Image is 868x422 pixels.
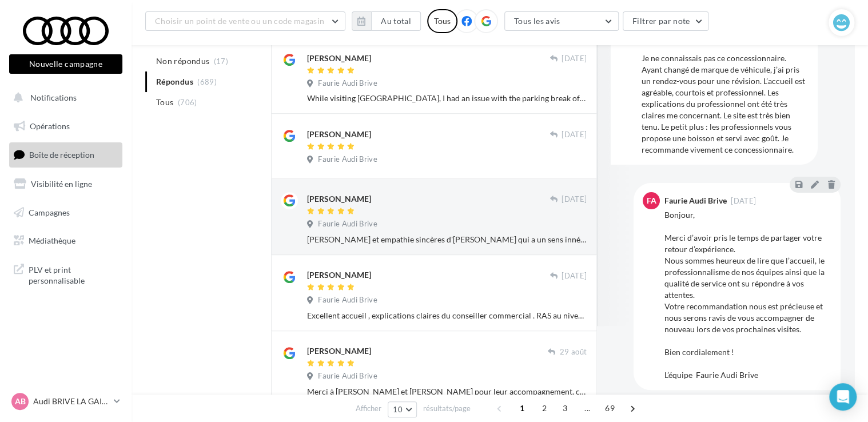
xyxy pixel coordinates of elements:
[7,86,120,110] button: Notifications
[145,11,345,31] button: Choisir un point de vente ou un code magasin
[504,11,619,31] button: Tous les avis
[33,396,109,407] p: Audi BRIVE LA GAILLARDE
[7,229,125,253] a: Médiathèque
[356,403,381,414] span: Afficher
[318,371,377,381] span: Faurie Audi Brive
[7,142,125,167] a: Boîte de réception
[562,54,587,64] span: [DATE]
[307,310,587,321] div: Excellent accueil , explications claires du conseiller commercial . RAS au niveau de l’atelier . ...
[562,271,587,281] span: [DATE]
[31,179,92,189] span: Visibilité en ligne
[600,399,619,417] span: 69
[15,396,26,407] span: AB
[307,53,371,64] div: [PERSON_NAME]
[7,257,125,291] a: PLV et print personnalisable
[562,194,587,205] span: [DATE]
[562,130,587,140] span: [DATE]
[7,114,125,138] a: Opérations
[29,236,75,245] span: Médiathèque
[513,399,531,417] span: 1
[352,11,421,31] button: Au total
[156,55,209,67] span: Non répondus
[514,16,560,26] span: Tous les avis
[307,129,371,140] div: [PERSON_NAME]
[731,197,756,205] span: [DATE]
[556,399,574,417] span: 3
[29,207,70,217] span: Campagnes
[393,405,403,414] span: 10
[307,345,371,357] div: [PERSON_NAME]
[7,172,125,196] a: Visibilité en ligne
[318,154,377,165] span: Faurie Audi Brive
[156,97,173,108] span: Tous
[318,78,377,89] span: Faurie Audi Brive
[427,9,457,33] div: Tous
[307,234,587,245] div: [PERSON_NAME] et empathie sincères d'[PERSON_NAME] qui a un sens inné de l'accueil. Patience, éco...
[9,391,122,412] a: AB Audi BRIVE LA GAILLARDE
[829,383,857,411] div: Open Intercom Messenger
[30,121,70,131] span: Opérations
[642,53,809,156] div: Je ne connaissais pas ce concessionnaire. Ayant changé de marque de véhicule, j’ai pris un rendez...
[664,197,727,205] div: Faurie Audi Brive
[307,93,587,104] div: While visiting [GEOGRAPHIC_DATA], I had an issue with the parking break of my A5. The staff at th...
[623,11,709,31] button: Filtrer par note
[29,150,94,160] span: Boîte de réception
[371,11,421,31] button: Au total
[318,295,377,305] span: Faurie Audi Brive
[318,219,377,229] span: Faurie Audi Brive
[578,399,596,417] span: ...
[423,403,471,414] span: résultats/page
[307,269,371,281] div: [PERSON_NAME]
[155,16,324,26] span: Choisir un point de vente ou un code magasin
[30,93,77,102] span: Notifications
[307,386,587,397] div: Merci à [PERSON_NAME] et [PERSON_NAME] pour leur accompagnement, conseil et Acceuil. Sans oublier...
[178,98,197,107] span: (706)
[307,193,371,205] div: [PERSON_NAME]
[388,401,417,417] button: 10
[214,57,228,66] span: (17)
[560,347,587,357] span: 29 août
[29,262,118,286] span: PLV et print personnalisable
[647,195,656,206] span: FA
[7,201,125,225] a: Campagnes
[9,54,122,74] button: Nouvelle campagne
[664,209,831,381] div: Bonjour, Merci d’avoir pris le temps de partager votre retour d’expérience. Nous sommes heureux d...
[535,399,554,417] span: 2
